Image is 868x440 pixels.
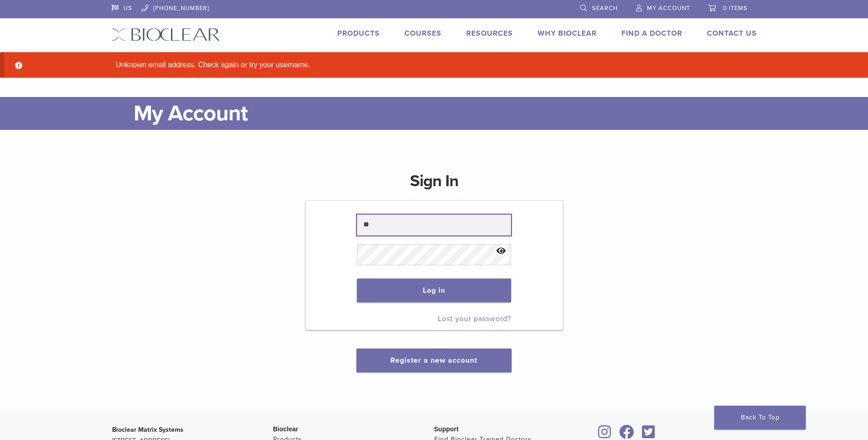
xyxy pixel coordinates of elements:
span: 0 items [723,5,748,12]
span: Support [434,425,459,433]
h1: My Account [134,97,757,130]
li: Unknown email address. Check again or try your username. [112,59,771,70]
a: Courses [404,29,442,38]
button: Show password [491,240,511,263]
span: My Account [647,5,690,12]
a: Contact Us [707,29,757,38]
span: Bioclear [273,425,298,433]
a: Why Bioclear [538,29,597,38]
strong: Bioclear Matrix Systems [112,426,183,434]
h1: Sign In [410,170,458,199]
a: Lost your password? [438,314,511,323]
a: Resources [466,29,513,38]
img: Bioclear [112,28,220,41]
a: Bioclear [639,430,658,440]
a: Back To Top [714,406,806,429]
button: Register a new account [356,349,511,372]
a: Find A Doctor [621,29,682,38]
span: Search [592,5,618,12]
a: Bioclear [616,430,637,440]
a: Products [337,29,380,38]
button: Log in [357,279,511,302]
a: Register a new account [390,356,477,365]
a: Bioclear [595,430,615,440]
